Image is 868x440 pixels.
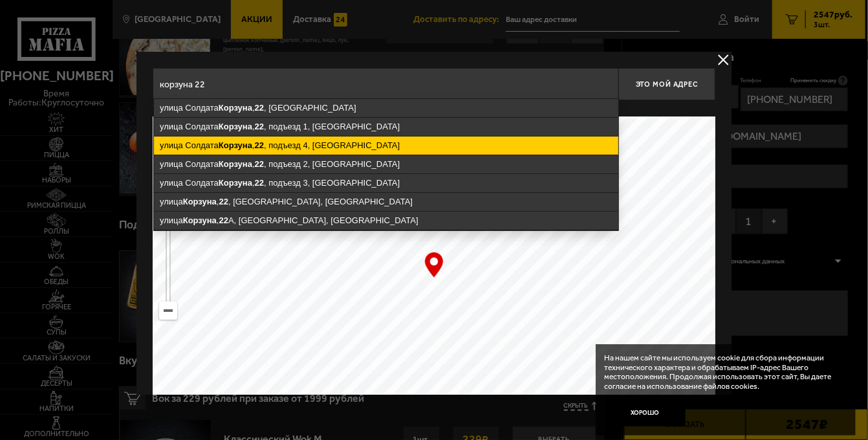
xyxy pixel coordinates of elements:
ymaps: Корзуна [183,197,217,206]
input: Введите адрес доставки [153,68,618,100]
ymaps: Корзуна [219,103,252,113]
ymaps: улица Солдата , , [GEOGRAPHIC_DATA] [154,99,618,117]
span: Это мой адрес [636,80,698,89]
ymaps: улица Солдата , , подъезд 2, [GEOGRAPHIC_DATA] [154,155,618,173]
button: Это мой адрес [618,68,715,100]
button: Хорошо [605,399,686,426]
ymaps: 22 [219,197,228,206]
ymaps: улица Солдата , , подъезд 3, [GEOGRAPHIC_DATA] [154,174,618,192]
ymaps: 22 [255,140,264,150]
ymaps: Корзуна [219,159,252,169]
ymaps: Корзуна [183,215,217,225]
ymaps: улица , , [GEOGRAPHIC_DATA], [GEOGRAPHIC_DATA] [154,193,618,211]
p: Укажите дом на карте или в поле ввода [153,104,335,114]
ymaps: 22 [255,103,264,113]
ymaps: 22 [219,215,228,225]
ymaps: Корзуна [219,140,252,150]
ymaps: 22 [255,159,264,169]
ymaps: улица Солдата , , подъезд 1, [GEOGRAPHIC_DATA] [154,118,618,136]
ymaps: Корзуна [219,178,252,188]
ymaps: 22 [255,122,264,131]
ymaps: улица Солдата , , подъезд 4, [GEOGRAPHIC_DATA] [154,137,618,155]
p: На нашем сайте мы используем cookie для сбора информации технического характера и обрабатываем IP... [605,353,840,391]
ymaps: 22 [255,178,264,188]
button: delivery type [715,52,732,68]
ymaps: улица , А, [GEOGRAPHIC_DATA], [GEOGRAPHIC_DATA] [154,212,618,230]
ymaps: Корзуна [219,122,252,131]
